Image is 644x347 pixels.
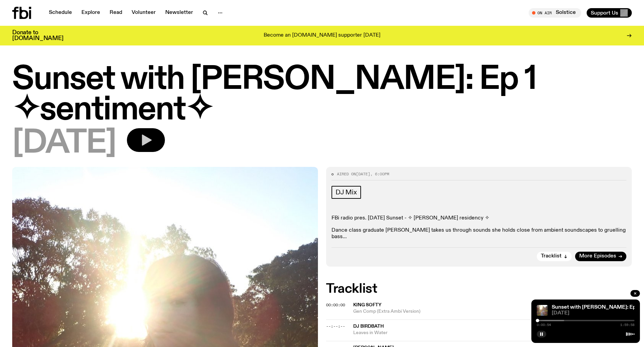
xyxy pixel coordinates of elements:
[336,189,357,196] span: DJ Mix
[12,64,632,126] h1: Sunset with [PERSON_NAME]: Ep 1 ✧sentiment✧
[353,303,381,307] span: King Softy
[326,303,345,307] button: 00:00:00
[332,186,361,199] a: DJ Mix
[353,308,632,315] span: Gen Comp (Extra Ambi Version)
[77,8,104,18] a: Explore
[332,215,626,221] p: FBi radio pres. [DATE] Sunset - ✧ [PERSON_NAME] residency ✧
[353,324,384,329] span: DJ Birdbath
[128,8,160,18] a: Volunteer
[529,8,581,18] button: On AirSolstice
[620,323,634,327] span: 1:59:58
[552,311,634,316] span: [DATE]
[12,30,63,41] h3: Donate to [DOMAIN_NAME]
[326,324,345,329] span: --:--:--
[353,330,632,336] span: Leaves in Water
[326,302,345,308] span: 00:00:00
[326,283,632,295] h2: Tracklist
[332,227,626,240] p: Dance class graduate [PERSON_NAME] takes us through sounds she holds close from ambient soundscap...
[541,254,562,259] span: Tracklist
[12,128,116,159] span: [DATE]
[591,10,618,16] span: Support Us
[161,8,197,18] a: Newsletter
[537,252,572,261] button: Tracklist
[264,33,380,39] p: Become an [DOMAIN_NAME] supporter [DATE]
[356,171,370,177] span: [DATE]
[106,8,126,18] a: Read
[575,252,626,261] a: More Episodes
[579,254,616,259] span: More Episodes
[45,8,76,18] a: Schedule
[537,323,551,327] span: 0:00:54
[370,171,389,177] span: , 6:00pm
[337,171,356,177] span: Aired on
[587,8,632,18] button: Support Us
